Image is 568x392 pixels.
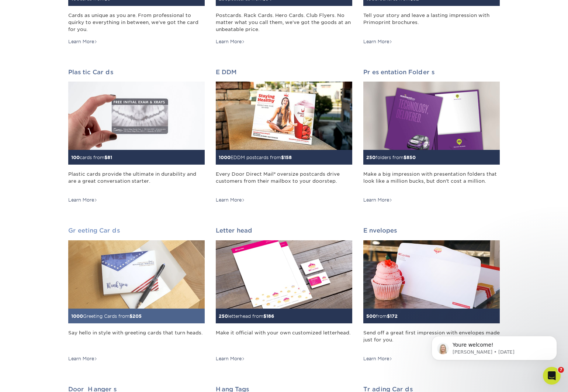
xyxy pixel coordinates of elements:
[543,367,561,385] iframe: Intercom live chat
[68,69,205,76] h2: Plastic Cards
[68,227,205,234] h2: Greeting Cards
[107,155,112,160] span: 81
[219,155,292,160] small: EDDM postcards from
[216,69,352,76] h2: EDDM
[216,12,352,33] div: Postcards. Rack Cards. Hero Cards. Club Flyers. No matter what you call them, we've got the goods...
[363,69,500,204] a: Presentation Folders 250folders from$850 Make a big impression with presentation folders that loo...
[363,171,500,192] div: Make a big impression with presentation folders that look like a million bucks, but don't cost a ...
[363,197,392,203] div: Learn More
[363,227,500,234] h2: Envelopes
[68,69,205,204] a: Plastic Cards 100cards from$81 Plastic cards provide the ultimate in durability and are a great c...
[68,38,97,45] div: Learn More
[363,240,500,309] img: Envelopes
[420,320,568,372] iframe: Intercom notifications message
[216,171,352,192] div: Every Door Direct Mail® oversize postcards drive customers from their mailbox to your doorstep.
[363,38,392,45] div: Learn More
[281,155,284,160] span: $
[363,12,500,33] div: Tell your story and leave a lasting impression with Primoprint brochures.
[216,38,245,45] div: Learn More
[71,313,142,319] small: Greeting Cards from
[216,197,245,203] div: Learn More
[219,313,274,319] small: letterhead from
[263,313,266,319] span: $
[366,155,375,160] span: 250
[216,227,352,234] h2: Letterhead
[132,313,142,319] span: 205
[363,227,500,362] a: Envelopes 500from$172 Send off a great first impression with envelopes made just for you. Learn More
[68,171,205,192] div: Plastic cards provide the ultimate in durability and are a great conversation starter.
[68,197,97,203] div: Learn More
[216,82,352,150] img: EDDM
[390,313,398,319] span: 172
[366,155,416,160] small: folders from
[363,329,500,351] div: Send off a great first impression with envelopes made just for you.
[216,69,352,204] a: EDDM 1000EDDM postcards from$158 Every Door Direct Mail® oversize postcards drive customers from ...
[129,313,132,319] span: $
[71,155,80,160] span: 100
[71,313,83,319] span: 1000
[104,155,107,160] span: $
[68,82,205,150] img: Plastic Cards
[71,155,112,160] small: cards from
[366,313,376,319] span: 500
[363,355,392,362] div: Learn More
[366,313,398,319] small: from
[216,240,352,309] img: Letterhead
[219,313,228,319] span: 250
[68,227,205,362] a: Greeting Cards 1000Greeting Cards from$205 Say hello in style with greeting cards that turn heads...
[216,227,352,362] a: Letterhead 250letterhead from$186 Make it official with your own customized letterhead. Learn More
[68,329,205,351] div: Say hello in style with greeting cards that turn heads.
[216,329,352,351] div: Make it official with your own customized letterhead.
[363,82,500,150] img: Presentation Folders
[363,69,500,76] h2: Presentation Folders
[404,155,406,160] span: $
[558,367,564,373] span: 7
[68,12,205,33] div: Cards as unique as you are. From professional to quirky to everything in between, we've got the c...
[68,240,205,309] img: Greeting Cards
[387,313,390,319] span: $
[266,313,274,319] span: 186
[219,155,231,160] span: 1000
[406,155,416,160] span: 850
[216,355,245,362] div: Learn More
[284,155,292,160] span: 158
[68,355,97,362] div: Learn More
